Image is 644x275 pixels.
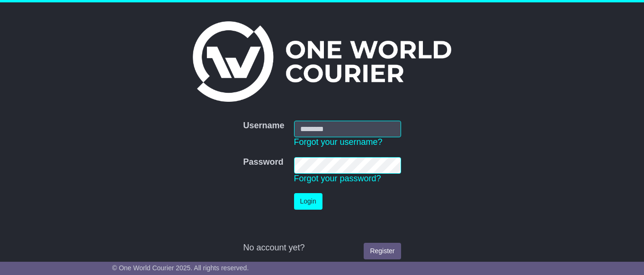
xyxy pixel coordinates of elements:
[294,193,322,210] button: Login
[294,137,383,147] a: Forgot your username?
[243,243,401,253] div: No account yet?
[294,174,381,183] a: Forgot your password?
[243,121,284,131] label: Username
[364,243,401,259] a: Register
[243,157,283,168] label: Password
[112,264,249,272] span: © One World Courier 2025. All rights reserved.
[193,21,451,102] img: One World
